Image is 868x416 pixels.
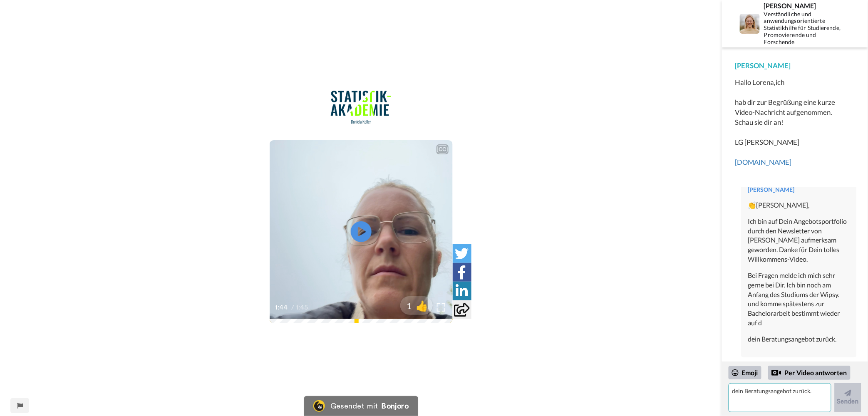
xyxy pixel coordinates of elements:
div: Bonjoro [381,402,409,410]
div: Gesendet mit [330,402,378,410]
div: [PERSON_NAME] [764,2,846,10]
div: Verständliche und anwendungsorientierte Statistikhilfe für Studierende, Promovierende und Forschende [764,11,846,46]
span: / [292,302,295,312]
div: dein Beratungsangebot zurück. [748,334,850,344]
div: [PERSON_NAME] [748,186,850,194]
button: Senden [835,383,861,412]
div: Reply by Video [771,368,781,378]
img: 3cf4c456-97c9-42bf-9795-2d25db37496f [331,91,391,124]
div: 👏[PERSON_NAME], [748,201,850,210]
font: Per Video antworten [785,368,847,378]
font: Senden [837,397,859,406]
span: 1:44 [275,302,290,312]
a: Bonjoro-LogoGesendet mitBonjoro [304,396,418,416]
font: Emoji [742,368,758,378]
button: 1👍 [400,296,433,315]
div: Hallo Lorena,ich hab dir zur Begrüßung eine kurze Video-Nachricht aufgenommen. Schau sie dir an! ... [735,77,855,167]
div: Ich bin auf Dein Angebotsportfolio durch den Newsletter von [PERSON_NAME] aufmerksam geworden. Da... [748,217,850,264]
img: Profilbild [740,14,760,34]
span: 1 [400,300,412,312]
div: CC [437,145,448,154]
span: 👍 [412,299,433,312]
span: 1:45 [296,302,311,312]
img: Bonjoro-Logo [313,400,325,412]
div: [PERSON_NAME] [735,61,855,71]
div: Bei Fragen melde ich mich sehr gerne bei Dir. Ich bin noch am Anfang des Studiums der Wipsy. und ... [748,271,850,328]
a: [DOMAIN_NAME] [735,158,792,166]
